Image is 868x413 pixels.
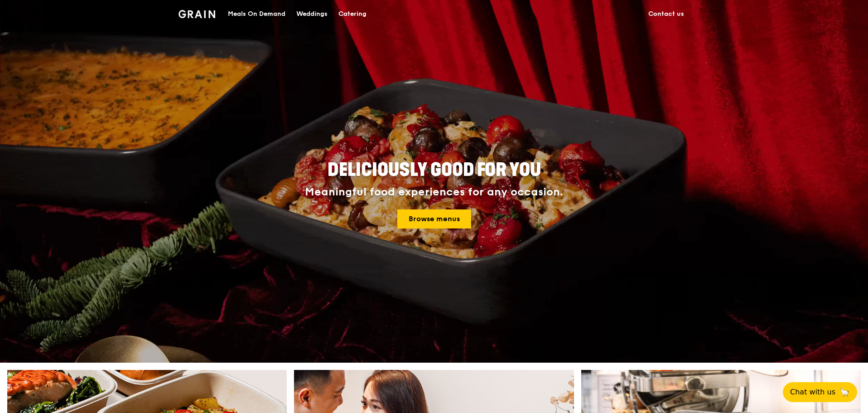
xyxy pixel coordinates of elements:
span: 🦙 [839,387,850,398]
img: Grain [178,10,215,18]
a: Contact us [643,0,690,28]
span: Deliciously good for you [328,159,541,181]
a: Catering [333,0,372,28]
div: Meaningful food experiences for any occasion. [271,186,597,199]
button: Chat with us🦙 [783,382,857,402]
div: Catering [338,0,366,28]
span: Chat with us [790,387,835,398]
div: Meals On Demand [228,0,285,28]
div: Weddings [296,0,328,28]
a: Browse menus [397,209,471,228]
a: Weddings [291,0,333,28]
